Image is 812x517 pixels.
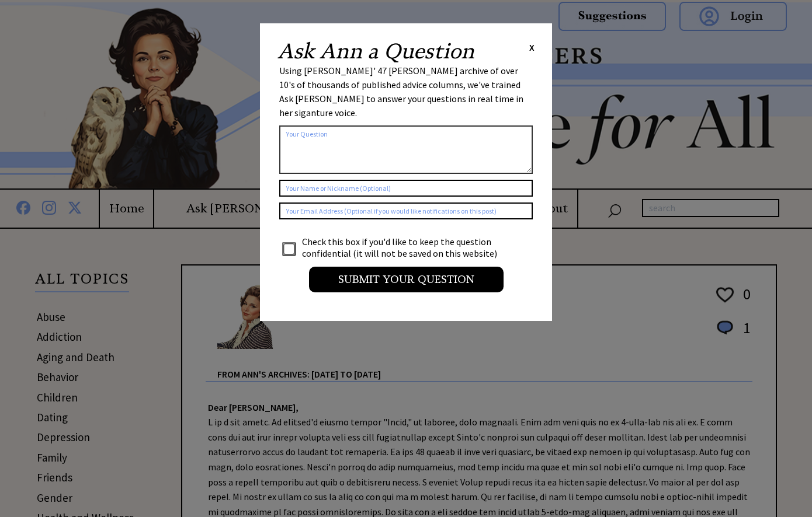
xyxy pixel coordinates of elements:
[279,180,533,197] input: Your Name or Nickname (Optional)
[277,41,474,62] h2: Ask Ann a Question
[529,41,535,53] span: X
[301,235,508,260] td: Check this box if you'd like to keep the question confidential (it will not be saved on this webs...
[279,64,533,120] div: Using [PERSON_NAME]' 47 [PERSON_NAME] archive of over 10's of thousands of published advice colum...
[309,267,504,292] input: Submit your Question
[279,202,533,219] input: Your Email Address (Optional if you would like notifications on this post)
